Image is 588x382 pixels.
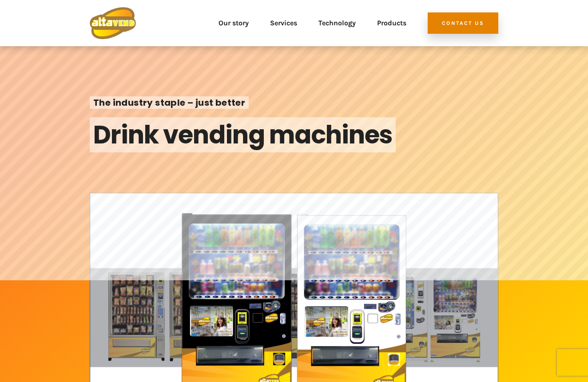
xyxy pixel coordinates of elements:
nav: Top Menu [147,7,406,39]
a: Technology [318,7,356,39]
span: The industry staple – just better [90,96,249,109]
a: Contact Us [428,12,498,34]
span: Drink vending machines [90,117,396,152]
a: Products [377,7,406,39]
a: Services [270,7,297,39]
a: Our story [219,7,249,39]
